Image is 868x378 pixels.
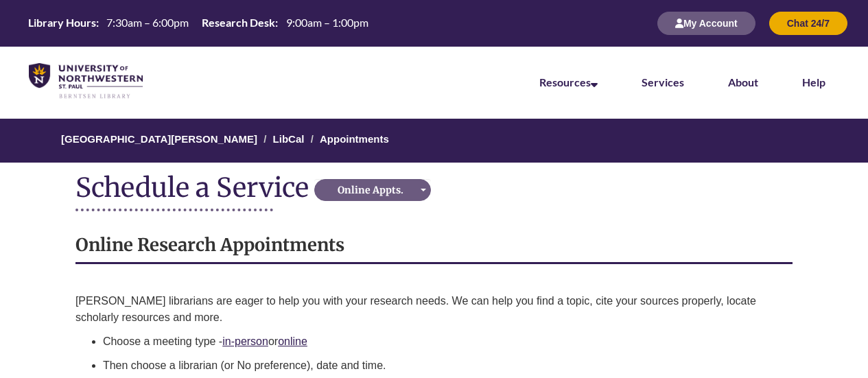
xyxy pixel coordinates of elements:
[75,295,756,323] span: [PERSON_NAME] librarians are eager to help you with your research needs. We can help you find a t...
[278,335,307,347] a: online
[61,133,257,145] a: [GEOGRAPHIC_DATA][PERSON_NAME]
[314,179,431,201] button: Online Appts.
[103,333,793,350] p: Choose a meeting type - or
[657,12,755,35] button: My Account
[23,15,373,32] a: Hours Today
[75,119,793,163] nav: Breadcrumb
[320,133,389,145] a: Appointments
[23,15,373,30] table: Hours Today
[286,16,368,29] span: 9:00am – 1:00pm
[273,133,305,145] a: LibCal
[29,63,143,99] img: UNWSP Library Logo
[222,335,268,347] a: in-person
[539,75,598,88] a: Resources
[75,234,344,256] strong: Online Research Appointments
[196,15,280,30] th: Research Desk:
[769,12,847,35] button: Chat 24/7
[642,75,684,88] a: Services
[802,75,825,88] a: Help
[75,173,314,202] div: Schedule a Service
[106,16,189,29] span: 7:30am – 6:00pm
[318,183,423,197] div: Online Appts.
[657,17,755,29] a: My Account
[728,75,758,88] a: About
[23,15,101,30] th: Library Hours:
[103,357,793,374] p: Then choose a librarian (or No preference), date and time.
[769,17,847,29] a: Chat 24/7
